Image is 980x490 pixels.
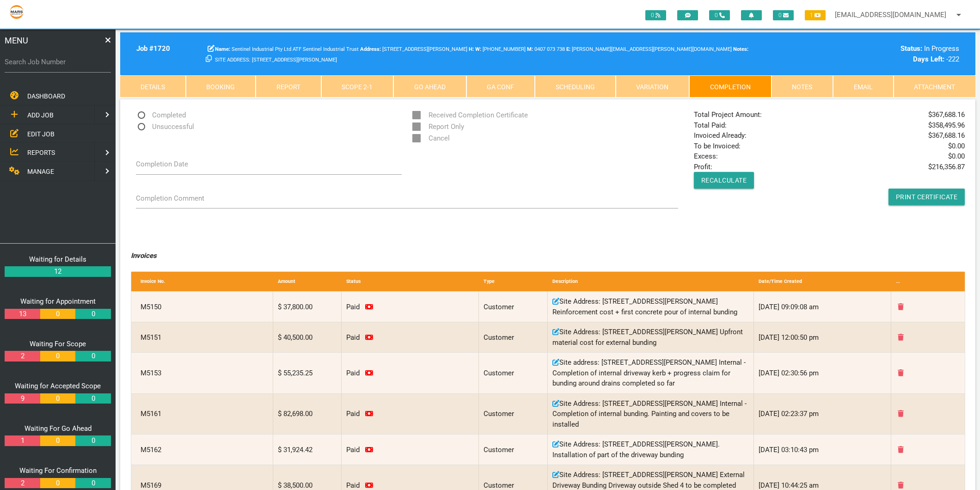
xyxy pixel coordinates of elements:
i: Invoices [131,251,157,260]
a: Waiting For Go Ahead [24,424,92,433]
b: E: [566,46,570,52]
span: $ 0.00 [948,151,965,162]
div: [DATE] 12:00:50 pm [754,322,891,352]
a: Click to remove payment [365,446,373,454]
div: M5151 [136,322,273,352]
div: Customer [479,435,548,465]
b: H: [469,46,474,52]
div: $ 31,924.42 [273,435,342,465]
b: Status: [900,44,922,53]
span: Report Only [412,121,464,133]
span: $ 367,688.16 [928,130,965,141]
a: Click to remove payment [365,410,373,418]
div: Customer [479,353,548,393]
label: Completion Comment [136,193,204,204]
b: W: [475,46,481,52]
div: M5150 [136,292,273,322]
div: In Progress -222 [761,43,959,64]
a: Report [256,75,321,98]
div: $ 37,800.00 [273,292,342,322]
b: M: [527,46,533,52]
span: Invoice paid on 25/09/2024 [346,369,360,377]
a: Print Certificate [888,189,965,205]
span: [STREET_ADDRESS][PERSON_NAME] [360,46,467,52]
span: 1 [805,10,826,20]
b: Days Left: [913,55,944,63]
div: [DATE] 09:09:08 am [754,292,891,322]
a: Attachment [894,75,976,98]
a: Waiting For Confirmation [19,466,97,475]
span: Invoice paid on 30/08/2024 [346,333,360,342]
a: Scope 2-1 [321,75,394,98]
span: ADD JOB [27,111,54,119]
a: 0 [40,393,75,404]
a: Click to remove payment [365,333,373,342]
a: 0 [40,478,75,489]
div: $ 82,698.00 [273,394,342,435]
div: Site Address: [STREET_ADDRESS][PERSON_NAME] Internal - Completion of internal bunding. Painting a... [548,394,754,435]
span: [PHONE_NUMBER] [475,46,526,52]
span: 0 [645,10,666,20]
a: 0 [40,435,75,446]
div: Site Address: [STREET_ADDRESS][PERSON_NAME] Reinforcement cost + first concrete pour of internal ... [548,292,754,322]
a: 0 [75,351,110,361]
img: s3file [9,5,24,19]
a: 0 [75,435,110,446]
div: Date/Time Created [754,272,891,292]
b: Job # 1720 [136,44,170,53]
a: Completion [689,75,772,98]
div: Amount [273,272,342,292]
span: 0 [709,10,730,20]
span: Invoice paid on 16/10/2024 [346,410,360,418]
div: Customer [479,394,548,435]
label: Completion Date [136,159,188,170]
a: Email [833,75,894,98]
span: $ 0.00 [948,141,965,152]
span: Invoice paid on 16/10/2024 [346,446,360,454]
div: Site address: [STREET_ADDRESS][PERSON_NAME] Internal - Completion of internal driveway kerb + pro... [548,353,754,393]
div: Status [342,272,479,292]
span: MENU [5,34,28,47]
a: Booking [186,75,256,98]
span: Received Completion Certificate [412,110,528,121]
b: Name: [215,46,230,52]
div: M5161 [136,394,273,435]
span: REPORTS [27,149,55,156]
span: 0 [773,10,794,20]
div: Total Project Amount: Total Paid: Invoiced Already: To be Invoiced: Excess: Profit: [689,110,970,205]
a: Click here copy customer information. [206,55,212,63]
a: 2 [5,351,40,361]
div: $ 55,235.25 [273,353,342,393]
a: 1 [5,435,40,446]
a: 9 [5,393,40,404]
div: M5162 [136,435,273,465]
a: 12 [5,266,111,277]
a: 2 [5,478,40,489]
a: 13 [5,309,40,319]
a: Notes [772,75,833,98]
span: Cancel [412,133,450,144]
div: Customer [479,292,548,322]
b: Address: [360,46,381,52]
a: Waiting for Accepted Scope [15,382,101,390]
div: Invoice No. [136,272,273,292]
label: Search Job Number [5,57,111,67]
span: Invoice paid on 27/11/2024 [346,481,360,490]
div: [DATE] 02:30:56 pm [754,353,891,393]
div: ... [891,272,960,292]
a: GA Conf [466,75,535,98]
div: Site Address: [STREET_ADDRESS][PERSON_NAME]. Installation of part of the driveway bunding [548,435,754,465]
a: Scheduling [535,75,616,98]
a: Click to remove payment [365,481,373,490]
span: $ 358,495.96 [928,120,965,131]
b: Notes: [733,46,748,52]
div: Description [548,272,754,292]
a: 0 [75,478,110,489]
a: Details [120,75,186,98]
div: M5153 [136,353,273,393]
span: $ 216,356.87 [928,162,965,172]
div: [DATE] 03:10:43 pm [754,435,891,465]
span: MANAGE [27,168,54,175]
div: Site Address: [STREET_ADDRESS][PERSON_NAME] Upfront material cost for external bunding [548,322,754,352]
a: Variation [616,75,690,98]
